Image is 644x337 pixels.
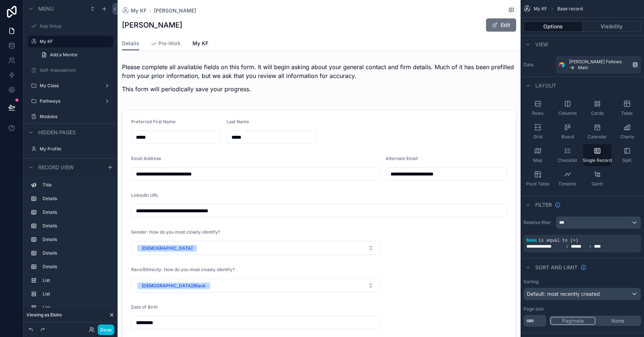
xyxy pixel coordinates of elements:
span: Board [561,134,574,140]
span: Gantt [591,181,603,187]
label: Details [43,264,107,270]
a: My KF [193,37,208,52]
button: Grid [524,121,552,143]
button: Split [613,144,641,166]
span: Pivot Table [526,181,549,187]
button: Done [98,324,114,335]
div: scrollable content [24,176,118,311]
label: Details [43,209,107,215]
a: [PERSON_NAME] FellowsMain [556,56,641,74]
label: Pathways [40,98,98,104]
label: Details [43,250,107,256]
h1: [PERSON_NAME] [122,20,182,30]
span: Charts [620,134,634,140]
a: Details [122,37,139,51]
span: Viewing as Eloho [26,312,62,318]
span: My KF [131,7,147,14]
span: Default: most recently created [527,291,600,297]
label: My Class [40,83,98,89]
label: My KF [40,39,109,45]
span: Rows [532,110,543,116]
a: My KF [122,7,147,14]
a: [PERSON_NAME] [154,7,196,14]
label: Relative filter [524,220,553,226]
button: Options [524,21,583,32]
button: Calendar [583,121,611,143]
span: Hidden pages [38,129,76,136]
label: App Setup [40,23,109,29]
label: Title [43,182,107,188]
label: Details [43,196,107,202]
label: Self-Assessment [40,67,109,73]
span: Checklist [558,157,577,163]
span: Cards [591,110,604,116]
span: View [535,41,548,48]
span: My KF [534,6,547,12]
button: Map [524,144,552,166]
label: List [43,305,107,311]
button: Charts [613,121,641,143]
img: Airtable Logo [559,62,565,68]
span: Base record [557,6,583,12]
span: Pre-Work [158,40,181,47]
button: Gantt [583,168,611,190]
button: Rows [524,97,552,119]
span: Timeline [558,181,576,187]
a: Add a Mentor [37,49,113,61]
label: List [43,277,107,283]
label: Details [43,237,107,242]
label: List [43,291,107,297]
span: Record view [38,163,74,171]
button: Table [613,97,641,119]
button: Default: most recently created [524,288,641,300]
label: Sorting [524,279,539,285]
span: Sort And Limit [535,264,578,271]
span: Calendar [588,134,607,140]
button: Visibility [583,21,641,32]
span: Single Record [583,157,612,163]
span: Menu [38,5,54,13]
span: Table [621,110,633,116]
span: Add a Mentor [50,52,78,58]
button: Timeline [553,168,582,190]
button: None [596,317,640,325]
span: Name [526,238,537,243]
button: Checklist [553,144,582,166]
span: Map [533,157,542,163]
span: Filter [535,201,552,209]
span: [PERSON_NAME] Fellows [569,59,622,65]
a: Pre-Work [151,37,181,52]
span: is equal to (=) [539,238,578,243]
span: Split [622,157,632,163]
button: Board [553,121,582,143]
button: Cards [583,97,611,119]
button: Single Record [583,144,611,166]
button: Edit [486,18,516,32]
label: Details [43,223,107,229]
span: Details [122,40,139,47]
label: My Profile [40,146,109,152]
label: Data [524,62,553,68]
span: Main [578,65,588,71]
span: Grid [533,134,542,140]
button: Pivot Table [524,168,552,190]
label: Modules [40,114,109,120]
label: Page size [524,306,544,312]
button: Columns [553,97,582,119]
span: Columns [558,110,577,116]
button: Paginate [550,317,596,325]
span: My KF [193,40,208,47]
span: Layout [535,82,556,89]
